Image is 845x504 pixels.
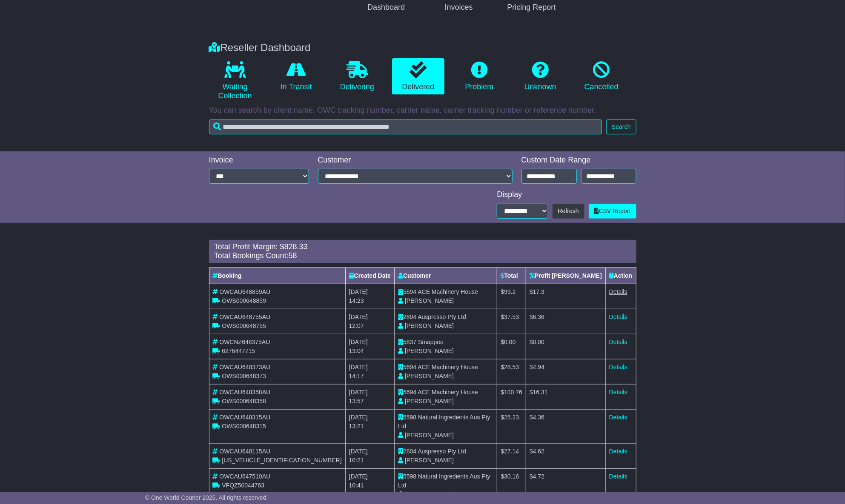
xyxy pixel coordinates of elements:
[533,288,544,295] span: 17.3
[504,364,519,370] span: 28.53
[398,473,490,489] span: Natural Ingredients Aus Pty Ltd
[504,339,516,345] span: 0.00
[405,432,454,439] span: [PERSON_NAME]
[609,389,627,396] a: Details
[403,414,416,421] span: 5598
[504,448,519,455] span: 27.14
[345,268,394,284] th: Created Date
[497,359,526,384] td: $
[209,106,636,115] p: You can search by client name, OWC tracking number, carrier name, carrier tracking number or refe...
[349,457,364,464] span: 10:21
[405,347,454,354] span: [PERSON_NAME]
[219,448,270,455] span: OWCAU648115AU
[405,297,454,304] span: [PERSON_NAME]
[222,457,341,464] span: [US_VEHICLE_IDENTIFICATION_NUMBER]
[403,313,416,320] span: 2804
[609,364,627,370] a: Details
[222,347,255,354] span: 6276447715
[349,313,368,320] span: [DATE]
[405,398,454,404] span: [PERSON_NAME]
[405,491,454,498] span: [PERSON_NAME]
[349,347,364,354] span: 13:04
[222,322,266,329] span: OWS000648755
[533,313,544,320] span: 6.36
[222,398,266,404] span: OWS000648358
[219,389,270,396] span: OWCAU648358AU
[526,334,606,359] td: $
[209,268,345,284] th: Booking
[219,364,270,370] span: OWCAU648373AU
[609,473,627,480] a: Details
[526,268,606,284] th: Profit [PERSON_NAME]
[403,473,416,480] span: 5598
[349,339,368,345] span: [DATE]
[526,309,606,334] td: $
[533,389,548,396] span: 16.31
[589,204,636,219] a: CSV Report
[349,322,364,329] span: 12:07
[403,288,416,295] span: 5694
[349,482,364,489] span: 10:41
[289,251,297,260] span: 58
[331,58,383,95] a: Delivering
[526,409,606,443] td: $
[418,364,478,370] span: ACE Machinery House
[497,334,526,359] td: $
[609,414,627,421] a: Details
[514,58,567,95] a: Unknown
[526,443,606,468] td: $
[214,242,631,252] div: Total Profit Margin: $
[403,448,416,455] span: 2804
[609,448,627,455] a: Details
[349,414,368,421] span: [DATE]
[418,339,444,345] span: Smappee
[209,58,261,104] a: Waiting Collection
[349,364,368,370] span: [DATE]
[219,339,270,345] span: OWCNZ648375AU
[575,58,627,95] a: Cancelled
[392,58,444,95] a: Delivered
[606,120,636,134] button: Search
[284,242,308,251] span: 828.33
[526,284,606,309] td: $
[214,251,631,261] div: Total Bookings Count:
[205,42,641,54] div: Reseller Dashboard
[219,288,270,295] span: OWCAU648859AU
[418,389,478,396] span: ACE Machinery House
[222,297,266,304] span: OWS000648859
[497,309,526,334] td: $
[533,448,544,455] span: 4.62
[504,473,519,480] span: 30.16
[349,473,368,480] span: [DATE]
[318,156,513,165] div: Customer
[497,268,526,284] th: Total
[219,313,270,320] span: OWCAU648755AU
[405,373,454,379] span: [PERSON_NAME]
[405,457,454,464] span: [PERSON_NAME]
[497,468,526,502] td: $
[526,359,606,384] td: $
[270,58,322,95] a: In Transit
[349,448,368,455] span: [DATE]
[521,156,636,165] div: Custom Date Range
[497,409,526,443] td: $
[403,339,416,345] span: 5837
[553,204,584,219] button: Refresh
[349,389,368,396] span: [DATE]
[349,373,364,379] span: 14:17
[526,384,606,409] td: $
[497,443,526,468] td: $
[403,389,416,396] span: 5694
[497,284,526,309] td: $
[418,288,478,295] span: ACE Machinery House
[497,384,526,409] td: $
[609,313,627,320] a: Details
[609,288,627,295] a: Details
[453,58,505,95] a: Problem
[349,398,364,404] span: 13:57
[504,288,516,295] span: 99.2
[349,288,368,295] span: [DATE]
[605,268,636,284] th: Action
[405,322,454,329] span: [PERSON_NAME]
[526,468,606,502] td: $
